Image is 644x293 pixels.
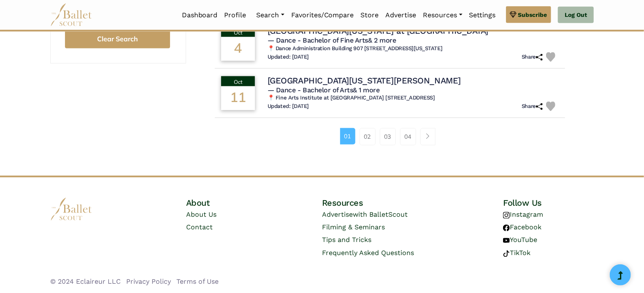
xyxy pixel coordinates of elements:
span: Subscribe [518,10,547,19]
a: Subscribe [506,6,551,23]
a: TikTok [503,249,530,257]
li: © 2024 Eclaireur LLC [50,277,121,288]
a: YouTube [503,236,537,244]
a: 03 [380,128,396,145]
span: — Dance - Bachelor of Arts [268,86,380,94]
a: Tips and Tricks [322,236,371,244]
a: 01 [340,128,355,144]
h4: [GEOGRAPHIC_DATA][US_STATE][PERSON_NAME] [268,75,461,86]
h4: Resources [322,198,458,209]
h6: Updated: [DATE] [268,103,309,110]
img: youtube logo [503,237,510,244]
a: Contact [186,223,213,231]
a: Frequently Asked Questions [322,249,414,257]
a: Store [357,6,382,24]
h6: 📍 Dance Administration Building 907 [STREET_ADDRESS][US_STATE] [268,45,559,52]
a: Log Out [558,7,594,24]
a: 04 [400,128,416,145]
a: Search [253,6,288,24]
span: with BalletScout [353,211,408,219]
a: 02 [360,128,376,145]
a: Resources [420,6,466,24]
a: Terms of Use [176,278,219,286]
img: facebook logo [503,225,510,231]
a: & 2 more [368,36,396,44]
div: Oct [221,76,255,86]
img: gem.svg [510,10,517,19]
h6: Share [522,103,543,110]
h4: About [186,198,277,209]
span: — Dance - Bachelor of Fine Arts [268,36,396,44]
a: Privacy Policy [126,278,171,286]
img: instagram logo [503,212,510,219]
a: Dashboard [179,6,221,24]
div: 11 [221,86,255,110]
a: About Us [186,211,216,219]
a: Filming & Seminars [322,223,385,231]
nav: Page navigation example [340,128,440,145]
button: Clear Search [65,30,170,48]
div: 4 [221,37,255,61]
a: Profile [221,6,250,24]
h6: 📍 Fine Arts Institute at [GEOGRAPHIC_DATA] [STREET_ADDRESS] [268,94,559,102]
a: Advertisewith BalletScout [322,211,408,219]
a: Facebook [503,223,541,231]
a: Favorites/Compare [288,6,357,24]
a: & 1 more [353,86,380,94]
h6: Share [522,54,543,61]
div: Oct [221,27,255,37]
a: Settings [466,6,499,24]
a: Advertise [382,6,420,24]
h4: Follow Us [503,198,594,209]
img: tiktok logo [503,250,510,257]
h6: Updated: [DATE] [268,54,309,61]
a: Instagram [503,211,543,219]
img: logo [50,198,92,221]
